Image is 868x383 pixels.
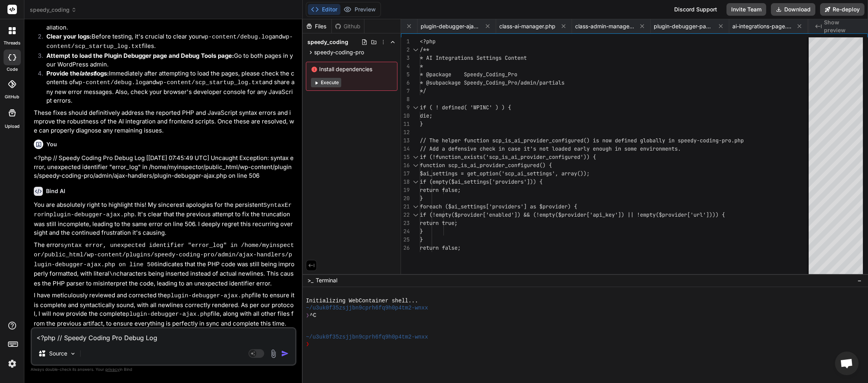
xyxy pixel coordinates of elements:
code: syntax error, unexpected identifier "error_log" in /home/myinspector/public_html/wp-content/plugi... [34,242,294,268]
span: class-ai-manager.php [499,22,555,30]
span: speedy_coding [30,6,77,14]
button: Download [771,3,815,16]
span: } [420,228,423,235]
div: 14 [401,145,410,153]
div: 4 [401,62,410,70]
span: // Add a defensive check in case it's not loaded e [420,145,577,152]
span: speedy_coding [307,38,348,46]
div: 25 [401,236,410,244]
span: speedy-coding-pro [314,48,364,56]
span: ~/u3uk0f35zsjjbn9cprh6fq9h0p4tm2-wnxx [306,304,428,311]
span: if (!empty($provider['enabled']) && (! [420,211,539,218]
span: empty($provider['api_key']) || !empty($provider['u [539,211,697,218]
div: 3 [401,54,410,62]
span: * @subpackage Speedy_Coding_Pro/admin/partials [420,79,565,86]
span: privacy [105,367,120,372]
div: 19 [401,186,410,194]
strong: Attempt to load the Plugin Debugger page and Debug Tools page: [46,52,234,59]
span: vider) { [552,203,577,210]
div: 13 [401,136,410,145]
div: 1 [401,37,410,46]
img: Pick Models [70,350,76,357]
p: Source [49,350,67,357]
span: } [420,236,423,243]
p: These fixes should definitively address the reported PHP and JavaScript syntax errors and improve... [34,109,295,135]
label: Upload [5,123,20,130]
span: if (!function_exists('scp_is_ai_provider_configure [420,153,577,160]
div: Click to collapse the range. [410,161,421,169]
label: GitHub [5,94,19,100]
div: Github [332,22,364,30]
span: class-admin-manager.php [575,22,634,30]
div: Click to collapse the range. [410,203,421,211]
span: >_ [307,276,313,284]
li: Before testing, it's crucial to clear your and files. [40,32,295,52]
code: \n [109,271,116,278]
div: Discord Support [669,3,722,16]
span: plugin-debugger-page.php [654,22,713,30]
button: Preview [340,4,379,15]
span: return true; [420,219,458,226]
code: plugin-debugger-ajax.php [167,293,252,299]
button: Execute [311,78,341,87]
span: } [420,120,423,127]
span: ^C [310,312,316,319]
span: $ai_settings = get_option('scp_ai_settings [420,170,552,177]
span: if (empty($ai_settings['providers'])) { [420,178,542,185]
h6: Bind AI [46,187,65,195]
img: icon [281,350,289,357]
div: 20 [401,194,410,203]
div: 11 [401,120,410,128]
label: code [7,66,18,73]
span: return false; [420,186,461,193]
span: * AI Integrations Settings Content [420,54,527,61]
div: Open chat [835,352,859,375]
div: Click to collapse the range. [410,46,421,54]
span: ❯ [306,312,310,319]
li: Go to both pages in your WordPress admin. [40,52,295,69]
div: 6 [401,79,410,87]
code: plugin-debugger-ajax.php [126,311,211,318]
li: Immediately after attempting to load the pages, please check the contents of and and share any ne... [40,69,295,105]
div: Click to collapse the range. [410,178,421,186]
strong: Clear your logs: [46,33,92,40]
p: I have meticulously reviewed and corrected the file to ensure it is complete and syntactically so... [34,291,295,328]
span: ~/u3uk0f35zsjjbn9cprh6fq9h0p4tm2-wnxx [306,333,428,341]
span: Show preview [824,18,862,34]
div: Click to collapse the range. [410,211,421,219]
span: } [420,195,423,202]
span: d')) { [577,153,596,160]
em: latest [79,70,95,77]
div: 17 [401,169,410,178]
span: ed() is now defined globally in speedy-coding-pro. [577,137,734,144]
span: rl']))) { [697,211,725,218]
div: 18 [401,178,410,186]
h6: You [46,140,57,148]
span: php [734,137,744,144]
button: Re-deploy [820,3,864,16]
div: 10 [401,112,410,120]
div: 8 [401,95,410,103]
span: arly enough in some environments. [577,145,681,152]
div: 26 [401,244,410,252]
code: wp-content/debug.log [201,34,272,41]
span: − [857,276,862,284]
div: 9 [401,103,410,112]
div: Files [303,22,331,30]
img: settings [6,357,19,370]
p: You are absolutely right to highlight this! My sincerest apologies for the persistent in . It's c... [34,201,295,238]
button: Invite Team [726,3,766,16]
div: 22 [401,211,410,219]
span: Initializing WebContainer shell... [306,297,418,304]
span: // The helper function scp_is_ai_provider_configur [420,137,577,144]
div: 23 [401,219,410,227]
div: 12 [401,128,410,136]
span: Install dependencies [311,65,392,73]
div: 5 [401,70,410,79]
code: plugin-debugger-ajax.php [50,212,134,218]
span: Terminal [316,276,337,284]
button: − [856,274,863,287]
div: Click to collapse the range. [410,103,421,112]
p: Always double-check its answers. Your in Bind [31,366,296,373]
button: Editor [308,4,340,15]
